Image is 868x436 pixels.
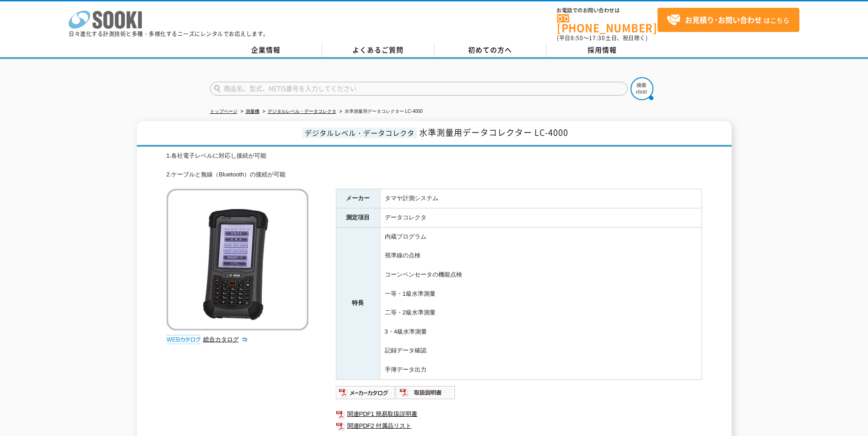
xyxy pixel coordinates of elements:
img: webカタログ [167,335,201,344]
img: 取扱説明書 [396,385,456,400]
span: 8:50 [571,34,583,42]
span: はこちら [667,13,789,27]
a: 採用情報 [546,43,658,57]
a: 総合カタログ [203,336,248,343]
a: 測量機 [246,109,259,114]
a: お見積り･お問い合わせはこちら [658,8,799,32]
span: 水準測量用データコレクター LC-4000 [419,126,568,138]
img: メーカーカタログ [336,385,396,400]
td: タマヤ計測システム [380,189,701,208]
a: トップページ [210,109,237,114]
img: btn_search.png [631,77,653,100]
span: デジタルレベル・データコレクタ [302,128,417,138]
a: 企業情報 [210,43,322,57]
td: 内蔵プログラム 視準線の点検 コーンペンセータの機能点検 一等・1級水準測量 二等・2級水準測量 3・4級水準測量 記録データ確認 手簿データ出力 [380,227,701,379]
strong: お見積り･お問い合わせ [685,14,762,25]
th: 測定項目 [336,208,380,228]
span: お電話でのお問い合わせは [557,8,658,13]
li: 水準測量用データコレクター LC-4000 [338,107,423,117]
img: 水準測量用データコレクター LC-4000 [167,189,308,330]
p: 日々進化する計測技術と多種・多様化するニーズにレンタルでお応えします。 [69,31,269,37]
input: 商品名、型式、NETIS番号を入力してください [210,82,628,96]
a: 関連PDF1 簡易取扱説明書 [336,408,702,420]
td: データコレクタ [380,208,701,228]
a: デジタルレベル・データコレクタ [268,109,336,114]
span: (平日 ～ 土日、祝日除く) [557,34,647,42]
th: メーカー [336,189,380,208]
a: 初めての方へ [434,43,546,57]
a: メーカーカタログ [336,391,396,398]
div: 1.各社電子レベルに対応し接続が可能 2.ケーブルと無線（Bluetooth）の接続が可能 [167,151,702,180]
a: 関連PDF2 付属品リスト [336,420,702,432]
a: よくあるご質問 [322,43,434,57]
a: 取扱説明書 [396,391,456,398]
a: [PHONE_NUMBER] [557,14,658,33]
span: 17:30 [589,34,605,42]
th: 特長 [336,227,380,379]
span: 初めての方へ [468,45,512,55]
